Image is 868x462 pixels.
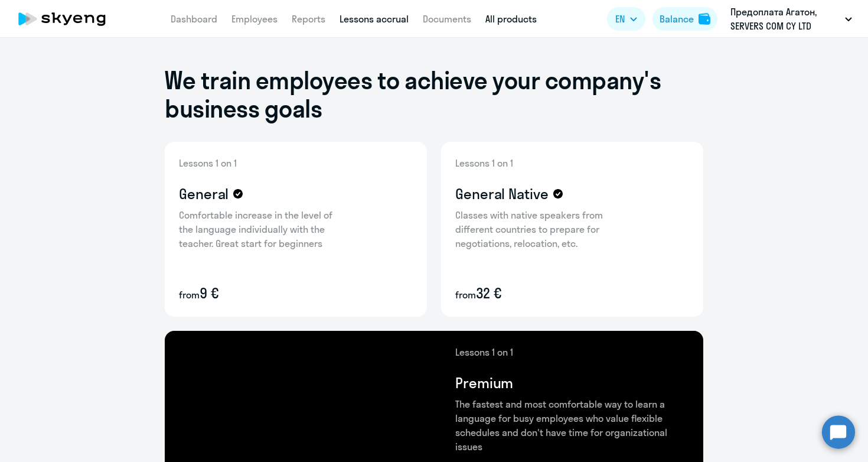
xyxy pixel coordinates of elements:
[455,284,609,302] p: 32 €
[455,208,609,250] p: Classes with native speakers from different countries to prepare for negotiations, relocation, etc.
[730,5,840,33] p: Предоплата Агатон, SERVERS COM CY LTD
[179,156,332,170] p: Lessons 1 on 1
[699,13,710,25] img: balance
[179,184,229,203] h4: General
[179,284,332,302] p: 9 €
[615,12,625,26] span: EN
[660,12,694,26] div: Balance
[292,13,325,25] a: Reports
[171,13,217,25] a: Dashboard
[423,13,471,25] a: Documents
[485,13,537,25] a: All products
[179,208,332,250] p: Comfortable increase in the level of the language individually with the teacher. Great start for ...
[231,13,278,25] a: Employees
[179,289,200,301] small: from
[340,13,409,25] a: Lessons accrual
[165,66,703,123] h1: We train employees to achieve your company's business goals
[165,142,342,317] img: general-content-bg.png
[441,142,627,317] img: general-native-content-bg.png
[455,184,549,203] h4: General Native
[607,7,645,31] button: EN
[455,345,689,359] p: Lessons 1 on 1
[455,397,689,454] p: The fastest and most comfortable way to learn a language for busy employees who value flexible sc...
[725,5,858,33] button: Предоплата Агатон, SERVERS COM CY LTD
[455,373,513,392] h4: Premium
[455,156,609,170] p: Lessons 1 on 1
[652,7,717,31] button: Balancebalance
[455,289,476,301] small: from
